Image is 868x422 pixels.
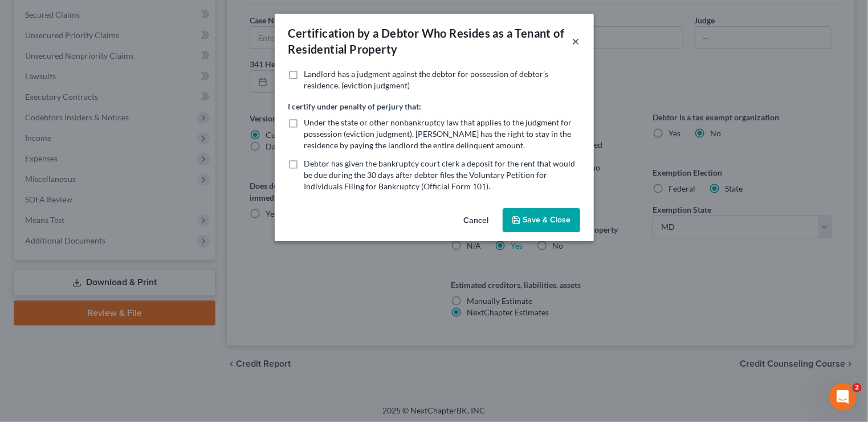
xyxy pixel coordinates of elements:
div: Certification by a Debtor Who Resides as a Tenant of Residential Property [288,25,572,57]
span: Under the state or other nonbankruptcy law that applies to the judgment for possession (eviction ... [304,117,572,150]
span: 2 [853,383,862,392]
span: Landlord has a judgment against the debtor for possession of debtor’s residence. (eviction judgment) [304,69,549,90]
button: × [572,34,580,48]
span: Debtor has given the bankruptcy court clerk a deposit for the rent that would be due during the 3... [304,159,576,191]
label: I certify under penalty of perjury that: [288,100,422,112]
button: Cancel [455,209,498,232]
iframe: Intercom live chat [829,383,857,411]
button: Save & Close [503,208,580,232]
